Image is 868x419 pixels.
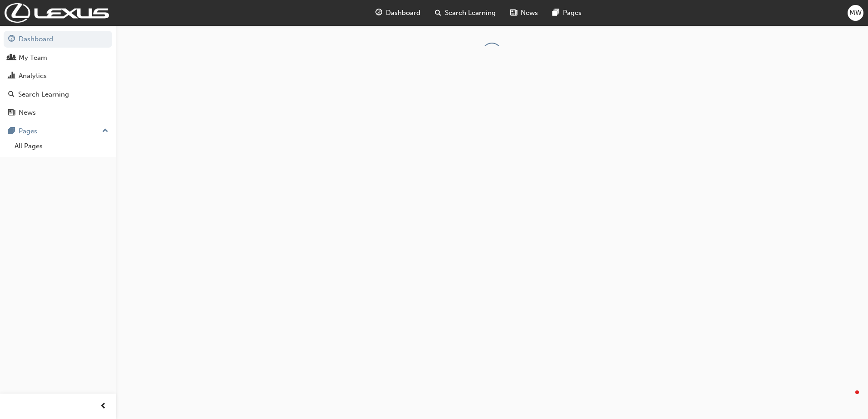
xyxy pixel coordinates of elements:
[368,4,428,22] a: guage-iconDashboard
[19,71,47,81] div: Analytics
[8,91,15,99] span: search-icon
[849,8,862,18] span: MW
[4,104,112,121] a: News
[5,3,109,23] img: Trak
[435,7,441,19] span: search-icon
[100,401,107,412] span: prev-icon
[19,126,37,136] div: Pages
[4,31,112,48] a: Dashboard
[503,4,545,22] a: news-iconNews
[428,4,503,22] a: search-iconSearch Learning
[4,68,112,84] a: Analytics
[4,29,112,123] button: DashboardMy TeamAnalyticsSearch LearningNews
[4,123,112,140] button: Pages
[386,8,420,18] span: Dashboard
[8,35,15,44] span: guage-icon
[545,4,589,22] a: pages-iconPages
[19,53,47,63] div: My Team
[563,8,582,18] span: Pages
[4,86,112,103] a: Search Learning
[521,8,538,18] span: News
[510,7,517,19] span: news-icon
[848,5,863,21] button: MW
[552,7,559,19] span: pages-icon
[102,125,108,137] span: up-icon
[8,54,15,62] span: people-icon
[445,8,496,18] span: Search Learning
[4,49,112,66] a: My Team
[11,139,112,153] a: All Pages
[8,72,15,80] span: chart-icon
[19,107,36,118] div: News
[18,89,69,100] div: Search Learning
[8,109,15,117] span: news-icon
[8,127,15,136] span: pages-icon
[375,7,382,19] span: guage-icon
[837,388,859,410] iframe: Intercom live chat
